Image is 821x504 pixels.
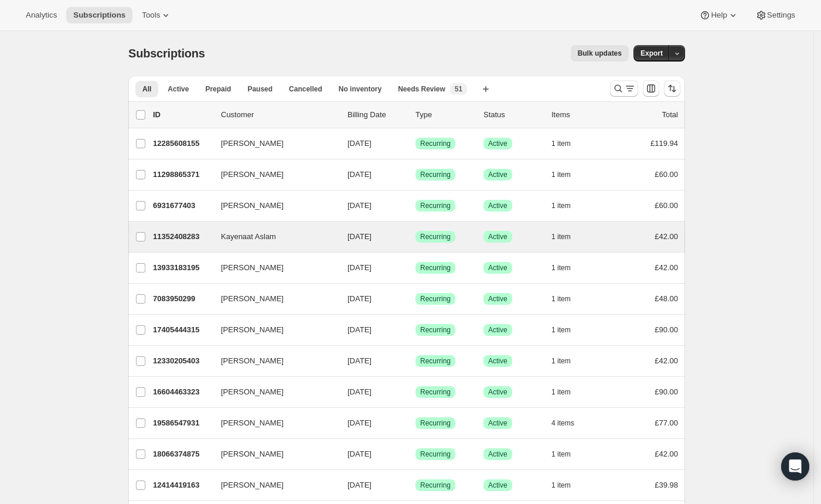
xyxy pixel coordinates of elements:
div: 18066374875[PERSON_NAME][DATE]SuccessRecurringSuccessActive1 item£42.00 [153,446,678,462]
span: 1 item [551,201,571,210]
span: Settings [767,11,795,20]
span: 1 item [551,356,571,366]
button: Search and filter results [610,80,638,97]
span: Active [488,481,507,490]
span: 1 item [551,139,571,148]
span: £42.00 [655,356,678,365]
button: [PERSON_NAME] [214,290,331,308]
button: Settings [748,7,802,23]
span: [PERSON_NAME] [221,448,284,460]
div: 7083950299[PERSON_NAME][DATE]SuccessRecurringSuccessActive1 item£48.00 [153,291,678,307]
span: £60.00 [655,201,678,210]
p: Customer [221,109,338,121]
span: £90.00 [655,387,678,396]
span: £48.00 [655,294,678,303]
div: Items [551,109,610,121]
span: Recurring [420,139,451,148]
p: Billing Date [348,109,406,121]
p: 13933183195 [153,262,212,274]
span: All [142,84,151,94]
span: Recurring [420,418,451,428]
div: 12285608155[PERSON_NAME][DATE]SuccessRecurringSuccessActive1 item£119.94 [153,135,678,152]
span: £60.00 [655,170,678,179]
span: 1 item [551,449,571,459]
button: Tools [135,7,179,23]
button: Create new view [476,81,495,97]
div: 12330205403[PERSON_NAME][DATE]SuccessRecurringSuccessActive1 item£42.00 [153,353,678,369]
span: [DATE] [348,232,372,241]
button: 4 items [551,415,587,431]
button: Kayenaat Aslam [214,227,331,246]
button: 1 item [551,166,584,183]
p: 7083950299 [153,293,212,305]
span: Cancelled [289,84,322,94]
span: [PERSON_NAME] [221,200,284,212]
button: 1 item [551,477,584,493]
p: 17405444315 [153,324,212,336]
div: 13933183195[PERSON_NAME][DATE]SuccessRecurringSuccessActive1 item£42.00 [153,260,678,276]
button: [PERSON_NAME] [214,258,331,277]
button: Customize table column order and visibility [643,80,659,97]
p: Total [662,109,678,121]
p: 12414419163 [153,479,212,491]
button: [PERSON_NAME] [214,383,331,401]
div: IDCustomerBilling DateTypeStatusItemsTotal [153,109,678,121]
div: 19586547931[PERSON_NAME][DATE]SuccessRecurringSuccessActive4 items£77.00 [153,415,678,431]
span: Recurring [420,201,451,210]
div: Type [415,109,474,121]
span: Subscriptions [73,11,125,20]
span: Active [168,84,189,94]
span: £39.98 [655,481,678,489]
span: Active [488,263,507,273]
button: 1 item [551,229,584,245]
button: [PERSON_NAME] [214,321,331,339]
button: [PERSON_NAME] [214,445,331,464]
button: [PERSON_NAME] [214,476,331,495]
p: Status [483,109,542,121]
p: ID [153,109,212,121]
span: £90.00 [655,325,678,334]
span: Recurring [420,325,451,335]
button: [PERSON_NAME] [214,134,331,153]
span: Tools [142,11,160,20]
p: 12330205403 [153,355,212,367]
div: Open Intercom Messenger [781,452,809,481]
button: Sort the results [664,80,680,97]
span: Needs Review [398,84,445,94]
div: 17405444315[PERSON_NAME][DATE]SuccessRecurringSuccessActive1 item£90.00 [153,322,678,338]
span: Recurring [420,481,451,490]
span: [DATE] [348,170,372,179]
span: [PERSON_NAME] [221,138,284,149]
span: Recurring [420,294,451,304]
p: 6931677403 [153,200,212,212]
span: [DATE] [348,263,372,272]
span: [DATE] [348,356,372,365]
span: 1 item [551,232,571,241]
span: 1 item [551,263,571,273]
button: Subscriptions [66,7,132,23]
span: £42.00 [655,449,678,458]
p: 18066374875 [153,448,212,460]
button: [PERSON_NAME] [214,165,331,184]
button: Help [692,7,745,23]
span: £42.00 [655,263,678,272]
span: Active [488,449,507,459]
span: [PERSON_NAME] [221,324,284,336]
div: 16604463323[PERSON_NAME][DATE]SuccessRecurringSuccessActive1 item£90.00 [153,384,678,400]
span: Active [488,170,507,179]
span: [PERSON_NAME] [221,169,284,181]
span: [PERSON_NAME] [221,386,284,398]
span: Active [488,387,507,397]
button: 1 item [551,384,584,400]
span: [PERSON_NAME] [221,355,284,367]
span: Recurring [420,449,451,459]
span: [DATE] [348,294,372,303]
span: 4 items [551,418,574,428]
span: Active [488,232,507,241]
button: 1 item [551,135,584,152]
span: Subscriptions [128,47,205,60]
button: Bulk updates [571,45,629,62]
span: Active [488,356,507,366]
span: Recurring [420,356,451,366]
span: [DATE] [348,449,372,458]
